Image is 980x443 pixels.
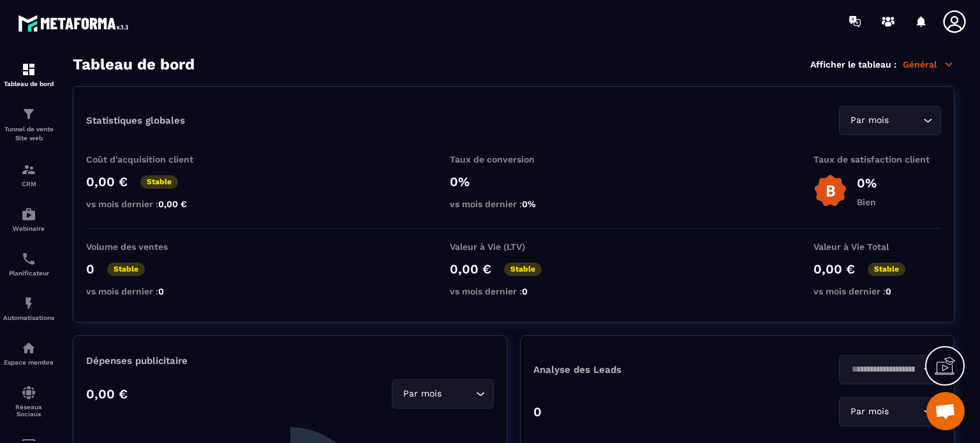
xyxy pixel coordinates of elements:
a: schedulerschedulerPlanificateur [3,242,54,286]
input: Search for option [847,363,920,377]
p: 0 [533,404,542,419]
span: 0% [522,199,536,209]
p: vs mois dernier : [450,199,577,209]
img: formation [21,106,36,122]
a: formationformationTunnel de vente Site web [3,97,54,152]
p: Automatisations [3,314,54,321]
p: vs mois dernier : [86,199,214,209]
h3: Tableau de bord [73,55,195,73]
p: vs mois dernier : [813,286,941,296]
p: 0% [857,175,877,191]
p: Taux de conversion [450,154,577,164]
p: Analyse des Leads [533,364,738,375]
p: Statistiques globales [86,115,185,126]
img: automations [21,207,36,222]
p: Espace membre [3,359,54,366]
p: Bien [857,197,877,207]
p: Planificateur [3,270,54,277]
p: 0,00 € [450,261,491,277]
a: automationsautomationsAutomatisations [3,286,54,331]
div: Search for option [392,379,494,409]
a: automationsautomationsWebinaire [3,197,54,242]
p: CRM [3,180,54,187]
p: Stable [504,263,542,276]
p: Stable [107,263,145,276]
img: logo [18,11,133,35]
span: Par mois [400,387,444,401]
a: formationformationCRM [3,152,54,197]
p: Valeur à Vie (LTV) [450,242,577,252]
img: social-network [21,385,36,400]
p: Stable [140,175,178,189]
div: Search for option [839,355,941,384]
img: b-badge-o.b3b20ee6.svg [813,174,847,208]
p: Stable [868,263,905,276]
input: Search for option [444,387,473,401]
p: Taux de satisfaction client [813,154,941,164]
input: Search for option [891,113,920,127]
p: vs mois dernier : [450,286,577,296]
img: automations [21,296,36,311]
span: Par mois [847,113,891,127]
p: Valeur à Vie Total [813,242,941,252]
p: 0% [450,174,577,189]
a: social-networksocial-networkRéseaux Sociaux [3,375,54,427]
p: Dépenses publicitaire [86,355,494,367]
a: automationsautomationsEspace membre [3,331,54,375]
div: Ouvrir le chat [926,392,965,430]
p: Tableau de bord [3,80,54,87]
p: Tunnel de vente Site web [3,125,54,143]
span: 0 [158,286,164,296]
p: 0 [86,261,94,277]
p: Afficher le tableau : [810,59,896,69]
p: 0,00 € [86,386,128,402]
p: vs mois dernier : [86,286,214,296]
p: Réseaux Sociaux [3,403,54,418]
span: Par mois [847,405,891,419]
img: formation [21,62,36,77]
img: automations [21,340,36,356]
p: Volume des ventes [86,242,214,252]
img: formation [21,162,36,177]
a: formationformationTableau de bord [3,52,54,97]
p: Coût d'acquisition client [86,154,214,164]
span: 0,00 € [158,199,187,209]
p: 0,00 € [86,174,128,189]
div: Search for option [839,106,941,135]
input: Search for option [891,405,920,419]
div: Search for option [839,397,941,426]
p: 0,00 € [813,261,855,277]
p: Webinaire [3,225,54,232]
span: 0 [886,286,891,296]
p: Général [903,59,954,70]
span: 0 [522,286,528,296]
img: scheduler [21,251,36,266]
